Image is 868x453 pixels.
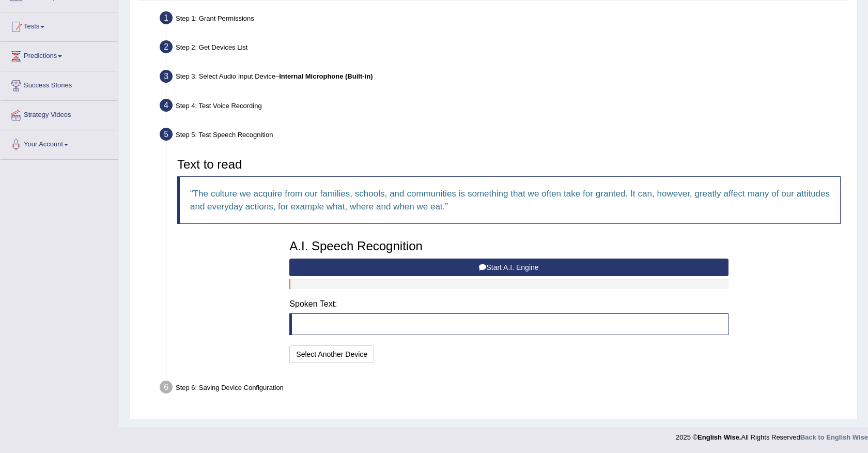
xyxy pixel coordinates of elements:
button: Start A.I. Engine [289,259,728,276]
a: Back to English Wise [800,433,868,441]
a: Strategy Videos [1,101,118,127]
div: 2025 © All Rights Reserved [676,427,868,442]
button: Select Another Device [289,345,374,363]
div: Step 6: Saving Device Configuration [155,377,853,400]
a: Your Account [1,130,118,156]
b: Internal Microphone (Built-in) [279,72,373,80]
div: Step 2: Get Devices List [155,37,853,60]
span: – [275,72,373,80]
div: Step 3: Select Audio Input Device [155,67,853,89]
h4: Spoken Text: [289,299,728,309]
h3: A.I. Speech Recognition [289,239,728,253]
q: The culture we acquire from our families, schools, and communities is something that we often tak... [190,189,830,212]
a: Success Stories [1,71,118,97]
div: Step 1: Grant Permissions [155,8,853,31]
a: Tests [1,12,118,38]
strong: English Wise. [698,433,741,441]
a: Predictions [1,42,118,68]
h3: Text to read [177,158,841,171]
div: Step 4: Test Voice Recording [155,96,853,118]
div: Step 5: Test Speech Recognition [155,125,853,147]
